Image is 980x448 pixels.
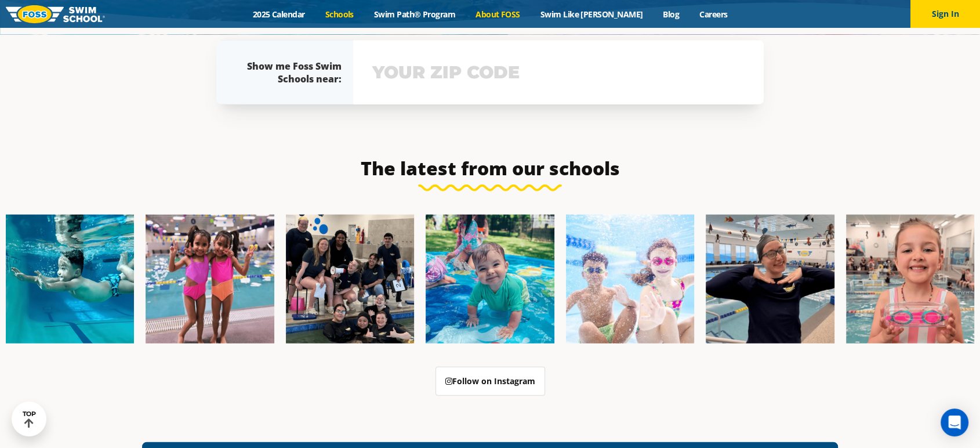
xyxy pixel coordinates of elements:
a: Schools [315,9,364,20]
img: Fa25-Website-Images-1-600x600.png [6,215,134,343]
a: About FOSS [466,9,531,20]
img: Fa25-Website-Images-8-600x600.jpg [146,215,274,343]
img: Fa25-Website-Images-600x600.png [426,215,554,343]
div: TOP [23,410,36,428]
div: Open Intercom Messenger [941,409,968,436]
img: FOSS Swim School Logo [6,5,105,23]
a: Blog [653,9,689,20]
a: 2025 Calendar [242,9,315,20]
div: Show me Foss Swim Schools near: [239,60,342,85]
img: Fa25-Website-Images-14-600x600.jpg [846,215,974,343]
a: Follow on Instagram [435,367,545,396]
img: Fa25-Website-Images-2-600x600.png [286,215,414,343]
img: Fa25-Website-Images-9-600x600.jpg [706,215,834,343]
a: Swim Path® Program [364,9,465,20]
input: YOUR ZIP CODE [369,56,747,89]
img: FCC_FOSS_GeneralShoot_May_FallCampaign_lowres-9556-600x600.jpg [566,215,694,343]
a: Careers [689,9,738,20]
a: Swim Like [PERSON_NAME] [530,9,653,20]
